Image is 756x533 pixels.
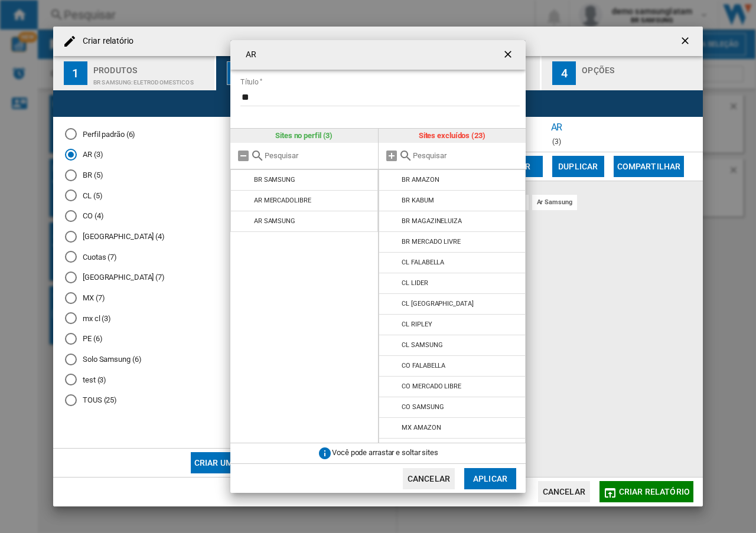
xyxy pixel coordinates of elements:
div: BR KABUM [402,197,434,204]
div: CO SAMSUNG [402,403,444,411]
div: BR SAMSUNG [254,176,295,184]
div: BR AMAZON [402,176,439,184]
div: Sites excluídos (23) [379,129,526,143]
button: getI18NText('BUTTONS.CLOSE_DIALOG') [497,43,521,67]
div: MX AMAZON [402,424,441,431]
h4: AR [240,49,256,61]
button: Aplicar [464,468,516,489]
input: Pesquisar [413,151,520,160]
div: CL [GEOGRAPHIC_DATA] [402,300,473,308]
span: Você pode arrastar e soltar sites [332,449,438,457]
div: CL LIDER [402,279,428,287]
md-icon: Remover tudo [236,149,250,163]
input: Pesquisar [265,151,372,160]
button: Cancelar [403,468,455,489]
div: CL SAMSUNG [402,341,442,349]
div: AR MERCADOLIBRE [254,197,311,204]
div: BR MERCADO LIVRE [402,238,460,246]
div: AR SAMSUNG [254,217,295,225]
div: Sites no perfil (3) [230,129,378,143]
md-icon: Adicionar todos [384,149,399,163]
div: BR MAGAZINELUIZA [402,217,461,225]
div: CO MERCADO LIBRE [402,382,461,390]
ng-md-icon: getI18NText('BUTTONS.CLOSE_DIALOG') [502,48,516,63]
div: CL FALABELLA [402,259,444,266]
div: CL RIPLEY [402,321,432,328]
div: CO FALABELLA [402,362,445,369]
